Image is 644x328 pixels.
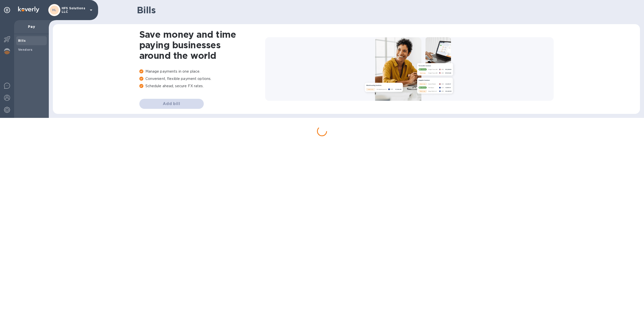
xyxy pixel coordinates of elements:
p: Convenient, flexible payment options. [139,76,265,81]
b: Vendors [18,48,33,52]
h1: Save money and time paying businesses around the world [139,29,265,61]
b: Bills [18,39,26,42]
img: Logo [18,7,39,13]
p: Pay [18,24,45,29]
p: HFS Solutions LLC [62,7,87,14]
div: Unpin categories [2,5,12,15]
h1: Bills [137,5,636,15]
b: HL [52,8,57,12]
p: Manage payments in one place. [139,69,265,74]
p: Schedule ahead, secure FX rates. [139,83,265,89]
